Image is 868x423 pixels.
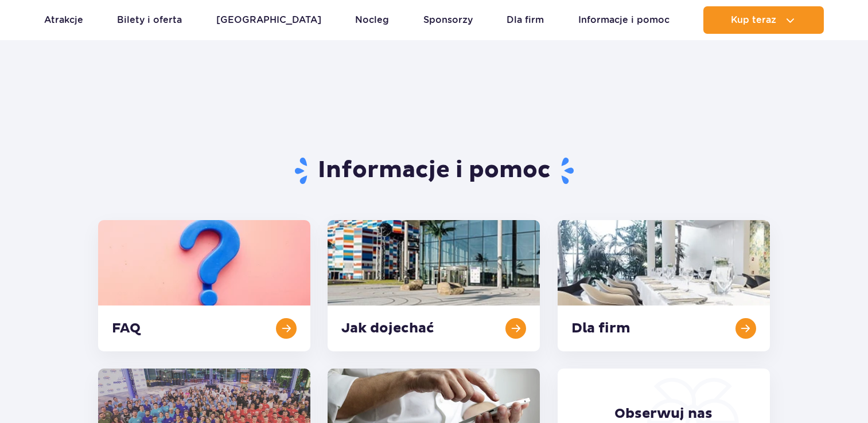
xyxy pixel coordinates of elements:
a: Sponsorzy [423,6,473,34]
button: Kup teraz [703,6,824,34]
a: Bilety i oferta [117,6,182,34]
a: Informacje i pomoc [578,6,670,34]
h1: Informacje i pomoc [98,156,770,186]
span: Kup teraz [731,15,776,25]
a: Nocleg [355,6,389,34]
a: Dla firm [507,6,544,34]
a: [GEOGRAPHIC_DATA] [216,6,321,34]
a: Atrakcje [44,6,83,34]
span: Obserwuj nas [614,405,713,422]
